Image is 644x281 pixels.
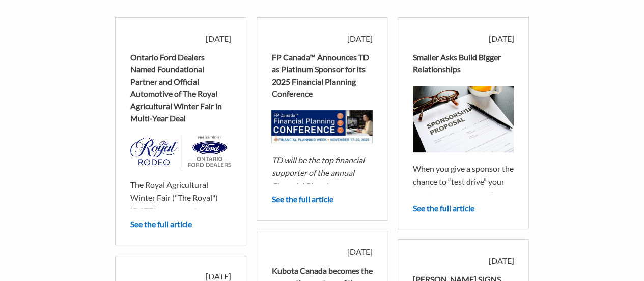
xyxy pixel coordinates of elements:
[413,86,514,152] img: z1aqxqrqzcld7a7hzlxh.jpg
[413,51,514,75] div: Smaller Asks Build Bigger Relationships
[130,51,231,124] div: Ontario Ford Dealers Named Foundational Partner and Official Automotive of The Royal Agricultural...
[413,254,514,267] div: [DATE]
[271,51,372,100] div: FP Canada™ Announces TD as Platinum Sponsor for its 2025 Financial Planning Conference
[271,155,364,217] em: TD will be the top financial supporter of the annual Financial Planning Conference for the fourth...
[271,110,372,144] img: FP_Canada_FP_Canada__Announces_TD_as_Platinum_Sponsor_for_its_20.jpg
[271,33,372,45] div: [DATE]
[413,203,474,213] a: See the full article
[413,33,514,45] div: [DATE]
[130,135,231,169] img: cak50bhpra5uaflyweul.png
[271,246,372,258] div: [DATE]
[271,194,333,204] a: See the full article
[130,33,231,45] div: [DATE]
[130,219,192,229] a: See the full article
[413,162,514,267] p: When you give a sponsor the chance to “test drive” your event or program, you lower the risk and ...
